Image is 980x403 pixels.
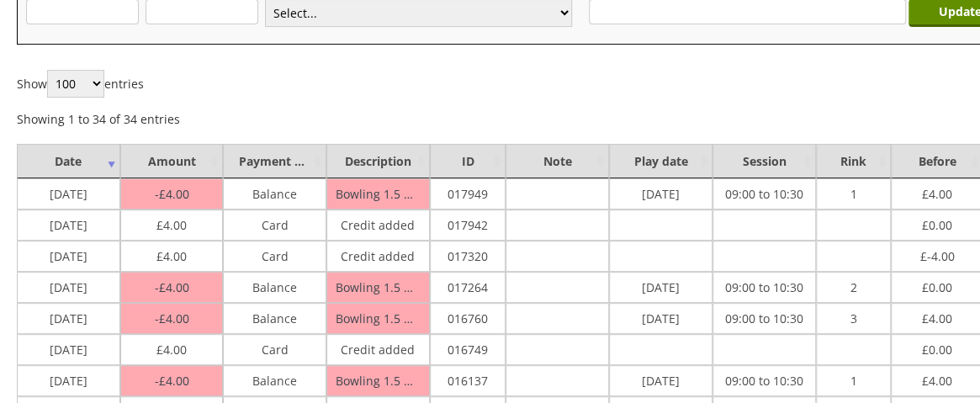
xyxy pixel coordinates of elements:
[430,241,506,272] td: 017320
[712,272,816,303] td: 09:00 to 10:30
[17,241,120,272] td: [DATE]
[430,144,506,178] td: ID : activate to sort column ascending
[223,241,326,272] td: Card
[816,303,892,334] td: 3
[922,369,952,389] span: 4.00
[154,373,188,389] span: 4.00
[430,209,506,241] td: 017942
[816,365,892,396] td: 1
[922,306,952,326] span: 4.00
[223,334,326,365] td: Card
[223,209,326,241] td: Card
[326,144,430,178] td: Description : activate to sort column ascending
[223,144,326,178] td: Payment Method : activate to sort column ascending
[430,303,506,334] td: 016760
[816,272,892,303] td: 2
[154,310,188,326] span: 4.00
[922,182,952,202] span: 4.00
[17,144,120,178] td: Date : activate to sort column ascending
[223,178,326,209] td: Balance
[609,178,712,209] td: [DATE]
[154,186,188,202] span: 4.00
[326,178,430,209] td: Bowling 1.5 hrs
[223,365,326,396] td: Balance
[430,178,506,209] td: 017949
[326,272,430,303] td: Bowling 1.5 hrs
[609,365,712,396] td: [DATE]
[922,275,952,295] span: 0.00
[156,244,187,264] span: 4.00
[156,213,187,233] span: 4.00
[326,209,430,241] td: Credit added
[609,144,712,178] td: Play date : activate to sort column ascending
[17,303,120,334] td: [DATE]
[816,178,892,209] td: 1
[712,144,816,178] td: Session : activate to sort column ascending
[922,213,952,233] span: 0.00
[430,365,506,396] td: 016137
[223,272,326,303] td: Balance
[922,337,952,358] span: 0.00
[712,178,816,209] td: 09:00 to 10:30
[712,365,816,396] td: 09:00 to 10:30
[326,303,430,334] td: Bowling 1.5 hrs
[156,337,187,358] span: 4.00
[506,144,609,178] td: Note : activate to sort column ascending
[326,365,430,396] td: Bowling 1.5 hrs
[920,244,955,264] span: -4.00
[154,279,188,295] span: 4.00
[17,272,120,303] td: [DATE]
[609,303,712,334] td: [DATE]
[430,334,506,365] td: 016749
[17,102,180,127] div: Showing 1 to 34 of 34 entries
[326,241,430,272] td: Credit added
[17,178,120,209] td: [DATE]
[223,303,326,334] td: Balance
[17,209,120,241] td: [DATE]
[47,70,104,98] select: Showentries
[816,144,892,178] td: Rink : activate to sort column ascending
[17,76,144,92] label: Show entries
[326,334,430,365] td: Credit added
[609,272,712,303] td: [DATE]
[17,334,120,365] td: [DATE]
[430,272,506,303] td: 017264
[712,303,816,334] td: 09:00 to 10:30
[17,365,120,396] td: [DATE]
[120,144,223,178] td: Amount : activate to sort column ascending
